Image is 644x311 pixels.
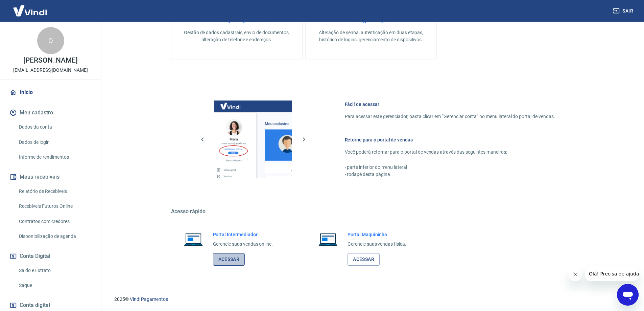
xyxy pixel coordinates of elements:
a: Saldo e Extrato [16,264,93,277]
span: Conta digital [20,301,50,310]
img: Vindi [8,0,52,21]
a: Informe de rendimentos [16,150,93,164]
a: Acessar [348,253,380,266]
a: Dados da conta [16,120,93,134]
h6: Portal Maquininha [348,231,406,238]
p: Gestão de dados cadastrais, envio de documentos, alteração de telefone e endereços. [182,29,291,43]
p: Para acessar este gerenciador, basta clicar em “Gerenciar conta” no menu lateral do portal de ven... [345,113,555,120]
h6: Retorne para o portal de vendas [345,136,555,143]
a: Dados de login [16,135,93,149]
a: Disponibilização de agenda [16,229,93,243]
iframe: Mensagem da empresa [585,266,639,281]
iframe: Fechar mensagem [569,268,582,281]
div: O [37,27,64,54]
h6: Portal Intermediador [213,231,273,238]
p: Você poderá retornar para o portal de vendas através das seguintes maneiras: [345,149,555,156]
a: Vindi Pagamentos [130,296,168,302]
img: Imagem de um notebook aberto [179,231,208,247]
a: Contratos com credores [16,215,93,228]
iframe: Botão para abrir a janela de mensagens [617,284,639,306]
button: Sair [612,5,636,17]
p: - parte inferior do menu lateral [345,164,555,171]
a: Início [8,85,93,100]
p: - rodapé desta página [345,171,555,178]
button: Conta Digital [8,249,93,264]
h5: Acesso rápido [171,208,571,215]
p: [EMAIL_ADDRESS][DOMAIN_NAME] [13,67,88,74]
img: Imagem de um notebook aberto [314,231,342,247]
a: Saque [16,279,93,292]
button: Meu cadastro [8,105,93,120]
p: [PERSON_NAME] [23,57,77,64]
p: Alteração de senha, autenticação em duas etapas, histórico de logins, gerenciamento de dispositivos. [316,29,426,43]
p: Gerencie suas vendas física. [348,241,406,248]
p: 2025 © [114,296,628,303]
span: Olá! Precisa de ajuda? [4,5,57,10]
a: Relatório de Recebíveis [16,184,93,198]
img: Imagem da dashboard mostrando o botão de gerenciar conta na sidebar no lado esquerdo [214,101,292,178]
a: Acessar [213,253,245,266]
p: Gerencie suas vendas online. [213,241,273,248]
h6: Fácil de acessar [345,101,555,108]
a: Recebíveis Futuros Online [16,199,93,213]
button: Meus recebíveis [8,170,93,184]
